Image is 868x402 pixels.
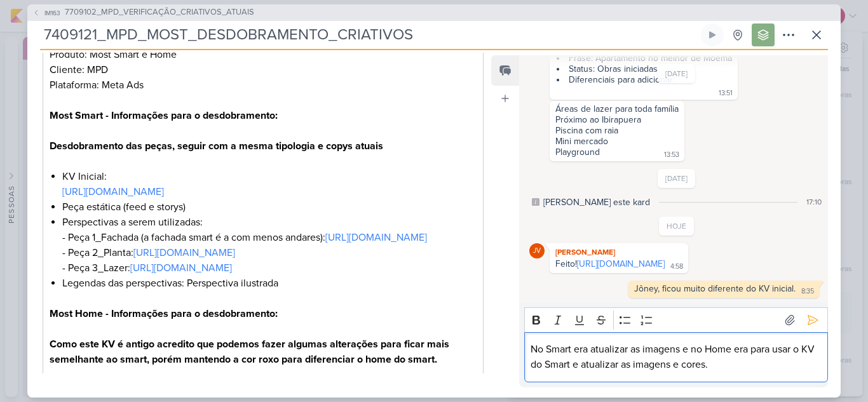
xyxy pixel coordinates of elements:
[806,196,822,208] div: 17:10
[529,243,545,258] div: Joney Viana
[130,262,232,274] a: [URL][DOMAIN_NAME]
[555,104,679,114] div: Áreas de lazer para toda família
[524,332,828,382] div: Editor editing area: main
[801,286,814,297] div: 8:35
[555,147,600,157] div: Playground
[543,196,650,209] div: [PERSON_NAME] este kard
[62,185,164,198] a: [URL][DOMAIN_NAME]
[62,169,477,199] li: KV Inicial:
[552,246,686,258] div: [PERSON_NAME]
[555,136,679,147] div: Mini mercado
[670,262,683,272] div: 4:58
[325,231,427,244] a: [URL][DOMAIN_NAME]
[50,140,383,152] strong: Desdobramento das peças, seguir com a mesma tipologia e copys atuais
[531,342,821,372] p: No Smart era atualizar as imagens e no Home era para usar o KV do Smart e atualizar as imagens e ...
[634,283,796,294] div: Jôney, ficou muito diferente do KV inicial.
[557,74,732,85] li: Diferenciais para adicionar:
[50,307,278,320] strong: Most Home - Informações para o desdobramento:
[577,258,665,269] a: [URL][DOMAIN_NAME]
[719,88,733,98] div: 13:51
[133,246,235,259] a: [URL][DOMAIN_NAME]
[555,125,679,136] div: Piscina com raia
[557,64,732,74] li: Status: Obras iniciadas
[40,23,698,46] input: Kard Sem Título
[50,338,449,366] strong: Como este KV é antigo acredito que podemos fazer algumas alterações para ficar mais semelhante ao...
[50,47,477,108] p: Produto: Most Smart e Home Cliente: MPD Plataforma: Meta Ads
[50,109,278,122] strong: Most Smart - Informações para o desdobramento:
[62,199,477,215] li: Peça estática (feed e storys)
[555,258,665,269] div: Feito!
[533,248,541,255] p: JV
[62,215,477,276] li: Perspectivas a serem utilizadas: - Peça 1_Fachada (a fachada smart é a com menos andares): - Peça...
[557,53,732,64] li: Frase: Apartamento no melhor de Moema
[524,307,828,332] div: Editor toolbar
[62,276,477,306] li: Legendas das perspectivas: Perspectiva ilustrada
[664,150,679,160] div: 13:53
[555,114,679,125] div: Próximo ao Ibirapuera
[707,30,717,40] div: Ligar relógio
